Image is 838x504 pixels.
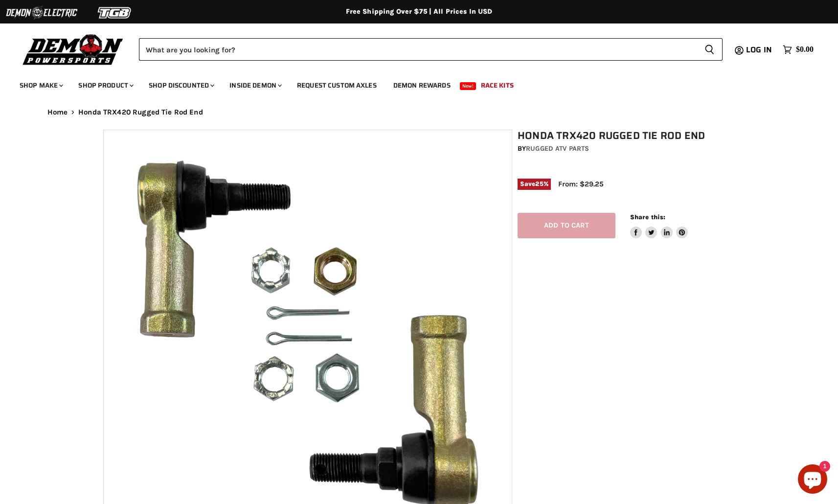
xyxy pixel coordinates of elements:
[526,144,589,153] a: Rugged ATV Parts
[697,38,723,61] button: Search
[518,179,551,189] span: Save %
[742,46,778,54] a: Log in
[20,32,127,67] img: Demon Powersports
[796,45,814,54] span: $0.00
[386,75,458,95] a: Demon Rewards
[460,82,476,90] span: New!
[139,38,723,61] form: Product
[474,75,521,95] a: Race Kits
[795,464,830,496] inbox-online-store-chat: Shopify online store chat
[290,75,384,95] a: Request Custom Axles
[222,75,288,95] a: Inside Demon
[630,213,665,221] span: Share this:
[78,3,152,22] img: TGB Logo 2
[28,108,811,116] nav: Breadcrumbs
[12,71,811,95] ul: Main menu
[746,44,772,56] span: Log in
[139,38,697,61] input: Search
[12,75,69,95] a: Shop Make
[518,143,741,154] div: by
[630,213,688,239] aside: Share this:
[71,75,139,95] a: Shop Product
[518,130,741,142] h1: Honda TRX420 Rugged Tie Rod End
[558,180,604,188] span: From: $29.25
[535,180,543,187] span: 25
[5,3,78,22] img: Demon Electric Logo 2
[47,108,68,116] a: Home
[778,43,818,57] a: $0.00
[28,7,811,16] div: Free Shipping Over $75 | All Prices In USD
[141,75,220,95] a: Shop Discounted
[78,108,203,116] span: Honda TRX420 Rugged Tie Rod End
